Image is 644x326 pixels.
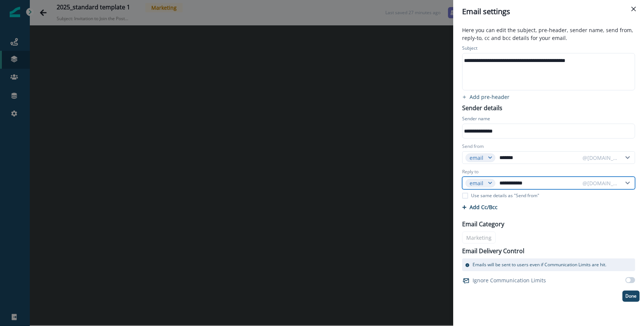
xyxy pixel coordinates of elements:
div: email [470,154,484,162]
label: Send from [462,143,484,150]
p: Subject [462,45,477,53]
button: Done [622,291,640,302]
div: @[DOMAIN_NAME] [583,154,618,162]
p: Done [625,294,637,299]
p: Use same details as "Send from" [471,192,539,199]
label: Reply to [462,168,479,175]
div: @[DOMAIN_NAME] [583,179,618,187]
p: Emails will be sent to users even if Communication Limits are hit. [473,261,606,268]
p: Email Delivery Control [462,246,524,255]
p: Email Category [462,220,504,229]
p: Here you can edit the subject, pre-header, sender name, send from, reply-to, cc and bcc details f... [458,26,640,43]
div: Email settings [462,6,635,17]
button: Close [628,3,640,15]
div: email [470,179,484,187]
p: Ignore Communication Limits [473,276,546,284]
button: add preheader [458,93,514,100]
p: Add pre-header [470,93,509,100]
p: Sender name [462,115,490,124]
button: Add Cc/Bcc [462,204,498,211]
p: Sender details [458,102,507,112]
